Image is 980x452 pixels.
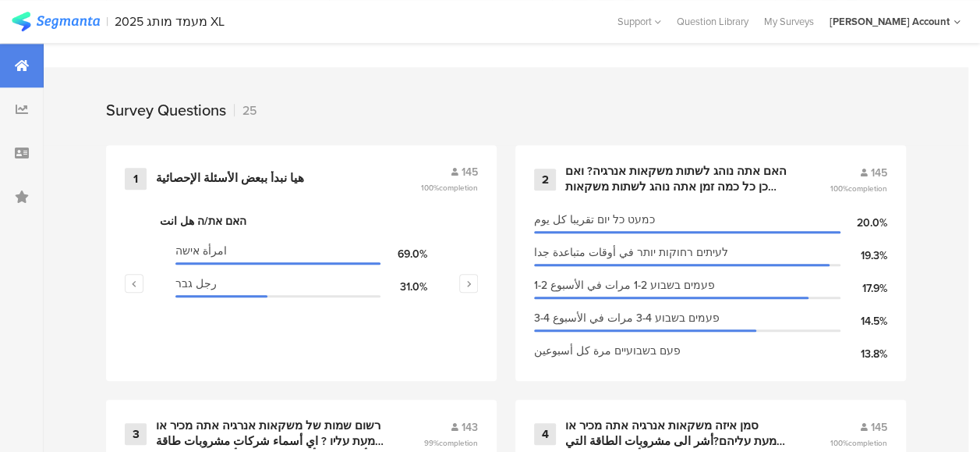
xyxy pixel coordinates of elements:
[830,14,950,29] div: [PERSON_NAME] Account
[617,9,661,34] div: Support
[534,169,556,190] div: 2
[106,12,108,30] div: |
[421,182,478,194] span: 100%
[840,215,887,231] div: 20.0%
[534,277,715,294] span: 1-2 פעמים בשבוע 1-2 مرات في الأسبوع
[534,423,556,445] div: 4
[125,168,147,190] div: 1
[125,423,147,445] div: 3
[424,437,478,449] span: 99%
[848,437,887,449] span: completion
[439,182,478,194] span: completion
[871,165,887,181] span: 145
[160,213,443,230] div: האם את/ה هل انت
[840,313,887,329] div: 14.5%
[534,212,655,228] span: כמעט כל יום تقريبا كل يوم
[380,279,427,295] div: 31.0%
[175,276,217,292] span: رجل גבר
[840,247,887,264] div: 19.3%
[565,164,792,194] div: האם אתה נוהג לשתות משקאות אנרגיה? ואם כן כל כמה זמן אתה נוהג לשתות משקאות אנרגיה?هل انت معتاد ان ...
[830,183,887,194] span: 100%
[534,343,681,359] span: פעם בשבועיים مرة كل أسبوعين
[439,437,478,449] span: completion
[830,437,887,449] span: 100%
[840,280,887,297] div: 17.9%
[669,14,756,29] a: Question Library
[462,164,478,180] span: 145
[840,346,887,362] div: 13.8%
[380,246,427,262] div: 69.0%
[234,101,257,119] div: 25
[848,183,887,194] span: completion
[175,243,227,259] span: امرأة אישה
[106,98,226,122] div: Survey Questions
[871,419,887,436] span: 145
[534,310,720,326] span: 3-4 פעמים בשבוע 3-4 مرات في الأسبوع
[115,14,225,29] div: 2025 מעמד מותג XL
[534,244,728,261] span: לעיתים רחוקות יותר في أوقات متباعدة جدا
[462,419,478,436] span: 143
[756,14,822,29] a: My Surveys
[156,171,304,187] div: هيا نبدأ ببعض الأسئلة الإحصائية
[565,418,792,449] div: סמן איזה משקאות אנרגיה אתה מכיר או שמעת עליהם?أشر الى مشروبات الطاقة التي تعرفها أو سمعت عنها؟
[156,418,386,449] div: רשום שמות של משקאות אנרגיה אתה מכיר או שמעת עליו ? اي أسماء شركات مشروبات طاقة أنت تعرف أو سمعت ع...
[12,12,100,31] img: segmanta logo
